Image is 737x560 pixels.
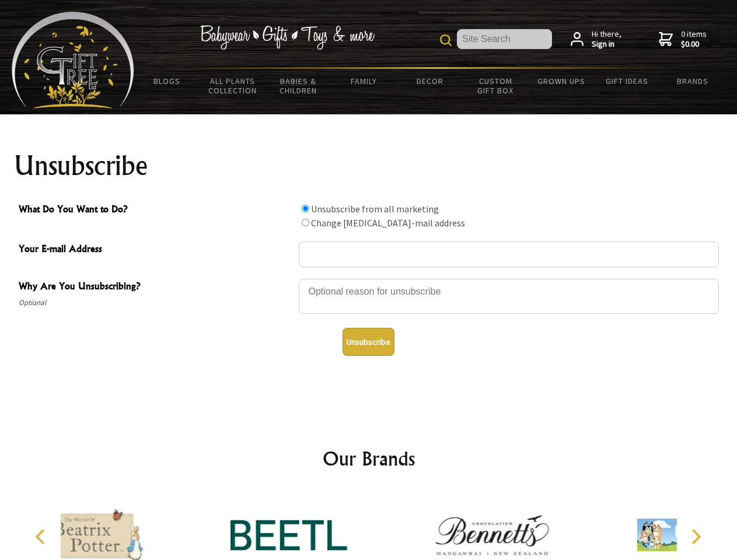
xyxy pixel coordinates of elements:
label: Change [MEDICAL_DATA]-mail address [311,217,465,229]
a: Decor [397,69,463,93]
button: Unsubscribe [343,328,394,356]
input: Your E-mail Address [299,242,719,267]
span: Hi there, [592,29,621,50]
input: Site Search [457,29,552,49]
h2: Our Brands [23,444,714,473]
a: Custom Gift Box [463,69,529,103]
textarea: Why Are You Unsubscribing? [299,279,719,314]
label: Unsubscribe from all marketing [311,203,439,215]
a: All Plants Collection [200,69,266,103]
a: Babies & Children [266,69,331,103]
a: BLOGS [134,69,200,93]
a: Grown Ups [528,69,594,93]
img: Babywear - Gifts - Toys & more [200,25,375,50]
input: What Do You Want to Do? [302,205,309,212]
a: Hi there,Sign in [571,29,621,50]
span: Optional [19,296,293,310]
span: What Do You Want to Do? [19,202,293,219]
input: What Do You Want to Do? [302,219,309,226]
img: Babyware - Gifts - Toys and more... [12,12,134,108]
strong: $0.00 [681,39,707,50]
span: 0 items [681,29,707,50]
strong: Sign in [592,39,621,50]
a: Gift Ideas [594,69,660,93]
h1: Unsubscribe [14,152,724,180]
a: Brands [660,69,726,93]
a: 0 items$0.00 [659,29,707,50]
button: Previous [29,524,55,549]
span: Your E-mail Address [19,242,293,258]
button: Next [683,524,708,549]
span: Why Are You Unsubscribing? [19,279,293,296]
a: Family [331,69,397,93]
img: product search [440,34,452,46]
